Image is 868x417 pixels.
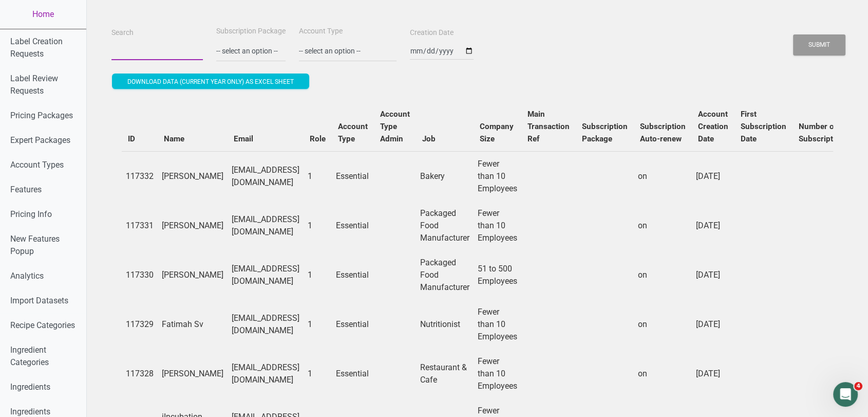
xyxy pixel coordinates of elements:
b: Email [234,134,253,143]
b: Main Transaction Ref [527,110,570,143]
td: Fewer than 10 Employees [474,300,521,349]
td: 117331 [122,201,158,250]
td: on [634,151,692,201]
b: Subscription Package [582,122,628,143]
td: [DATE] [692,349,734,398]
td: 1 [304,349,332,398]
td: Essential [332,300,374,349]
b: Name [164,134,184,143]
label: Search [111,28,134,38]
td: [DATE] [692,201,734,250]
td: on [634,201,692,250]
td: 117332 [122,151,158,201]
b: Role [310,134,326,143]
iframe: Intercom live chat [833,382,858,407]
span: Download data (current year only) as excel sheet [127,78,294,85]
label: Account Type [299,26,343,37]
td: [PERSON_NAME] [158,201,228,250]
td: 1 [304,300,332,349]
b: Account Creation Date [698,110,728,143]
b: First Subscription Date [741,110,786,143]
b: Account Type [338,122,368,143]
td: [PERSON_NAME] [158,151,228,201]
b: Company Size [480,122,514,143]
td: [DATE] [692,151,734,201]
td: [PERSON_NAME] [158,349,228,398]
td: 1 [304,201,332,250]
b: Job [422,134,436,143]
td: [PERSON_NAME] [158,250,228,300]
button: Submit [793,34,845,56]
td: Fatimah Sv [158,300,228,349]
td: Packaged Food Manufacturer [416,250,474,300]
td: [DATE] [692,250,734,300]
td: on [634,349,692,398]
td: 117328 [122,349,158,398]
td: on [634,250,692,300]
b: Number of Subscriptions [799,122,848,143]
td: 51 to 500 Employees [474,250,521,300]
button: Download data (current year only) as excel sheet [112,74,309,89]
td: Nutritionist [416,300,474,349]
td: [EMAIL_ADDRESS][DOMAIN_NAME] [228,300,304,349]
td: Fewer than 10 Employees [474,151,521,201]
label: Creation Date [410,28,454,38]
b: Subscription Auto-renew [640,122,686,143]
td: [EMAIL_ADDRESS][DOMAIN_NAME] [228,250,304,300]
td: Essential [332,201,374,250]
b: ID [128,134,135,143]
td: Bakery [416,151,474,201]
td: 1 [304,151,332,201]
td: Fewer than 10 Employees [474,349,521,398]
b: Account Type Admin [380,110,410,143]
td: Packaged Food Manufacturer [416,201,474,250]
span: 4 [854,382,862,390]
td: Restaurant & Cafe [416,349,474,398]
td: Essential [332,349,374,398]
td: Essential [332,250,374,300]
td: 1 [304,250,332,300]
td: [EMAIL_ADDRESS][DOMAIN_NAME] [228,151,304,201]
td: [EMAIL_ADDRESS][DOMAIN_NAME] [228,201,304,250]
td: [DATE] [692,300,734,349]
td: on [634,300,692,349]
td: 117329 [122,300,158,349]
td: 117330 [122,250,158,300]
td: Essential [332,151,374,201]
td: [EMAIL_ADDRESS][DOMAIN_NAME] [228,349,304,398]
td: Fewer than 10 Employees [474,201,521,250]
label: Subscription Package [216,26,286,37]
